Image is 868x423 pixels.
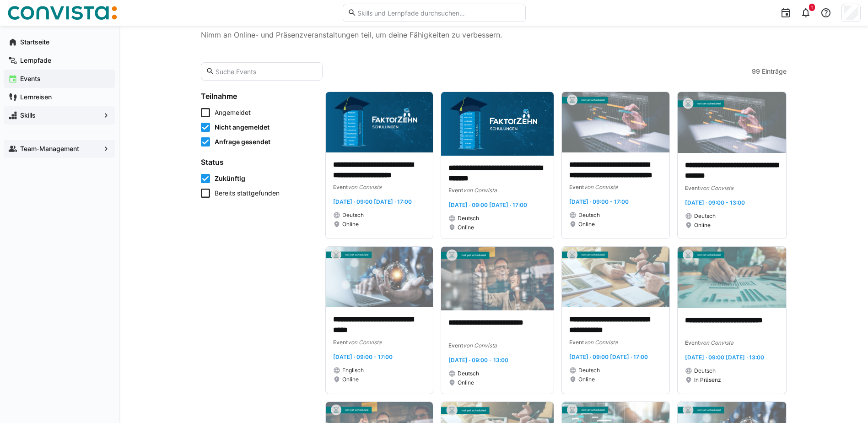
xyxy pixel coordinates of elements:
[441,247,554,310] img: image
[215,67,318,76] input: Suche Events
[569,353,648,360] span: [DATE] · 09:00 [DATE] · 17:00
[326,92,433,152] img: image
[678,247,786,308] img: image
[578,376,595,383] span: Online
[569,184,584,190] span: Event
[448,187,463,194] span: Event
[448,342,463,349] span: Event
[458,224,474,231] span: Online
[578,211,600,219] span: Deutsch
[685,339,700,346] span: Event
[762,67,787,76] span: Einträge
[694,367,716,374] span: Deutsch
[694,212,716,220] span: Deutsch
[578,367,600,374] span: Deutsch
[333,198,412,205] span: [DATE] · 09:00 [DATE] · 17:00
[348,339,382,346] span: von Convista
[562,92,669,152] img: image
[562,247,669,307] img: image
[752,67,760,76] span: 99
[215,108,251,117] span: Angemeldet
[569,198,629,205] span: [DATE] · 09:00 - 17:00
[342,211,364,219] span: Deutsch
[463,187,497,194] span: von Convista
[584,339,618,346] span: von Convista
[458,370,479,377] span: Deutsch
[685,199,745,206] span: [DATE] · 09:00 - 13:00
[333,184,348,190] span: Event
[448,201,527,208] span: [DATE] · 09:00 [DATE] · 17:00
[333,353,393,360] span: [DATE] · 09:00 - 17:00
[578,221,595,228] span: Online
[700,339,733,346] span: von Convista
[685,184,700,191] span: Event
[356,9,520,17] input: Skills und Lernpfade durchsuchen…
[448,357,508,363] span: [DATE] · 09:00 - 13:00
[694,222,711,229] span: Online
[342,221,359,228] span: Online
[348,184,382,190] span: von Convista
[201,157,314,167] h4: Status
[215,137,270,146] span: Anfrage gesendet
[685,354,764,361] span: [DATE] · 09:00 [DATE] · 13:00
[678,92,786,153] img: image
[326,247,433,307] img: image
[215,123,270,132] span: Nicht angemeldet
[333,339,348,346] span: Event
[215,189,280,198] span: Bereits stattgefunden
[569,339,584,346] span: Event
[694,376,721,384] span: In Präsenz
[215,174,245,183] span: Zukünftig
[700,184,733,191] span: von Convista
[201,29,787,40] p: Nimm an Online- und Präsenzveranstaltungen teil, um deine Fähigkeiten zu verbessern.
[584,184,618,190] span: von Convista
[811,5,813,10] span: 1
[342,367,364,374] span: Englisch
[458,215,479,222] span: Deutsch
[441,92,554,156] img: image
[463,342,497,349] span: von Convista
[458,379,474,386] span: Online
[342,376,359,383] span: Online
[201,92,314,101] h4: Teilnahme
